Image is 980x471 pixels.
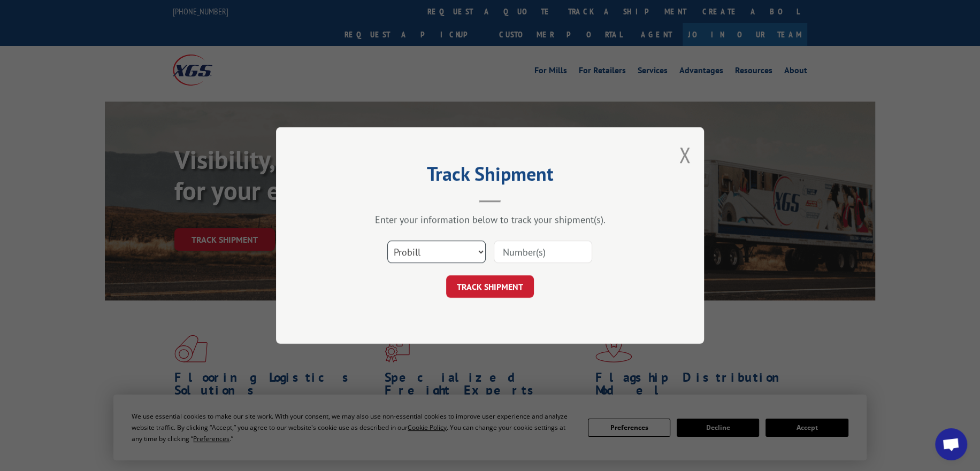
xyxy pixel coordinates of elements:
div: Enter your information below to track your shipment(s). [330,213,650,226]
button: Close modal [679,141,691,169]
button: TRACK SHIPMENT [446,275,534,298]
h2: Track Shipment [330,166,650,187]
input: Number(s) [494,241,592,263]
div: Open chat [935,428,967,460]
